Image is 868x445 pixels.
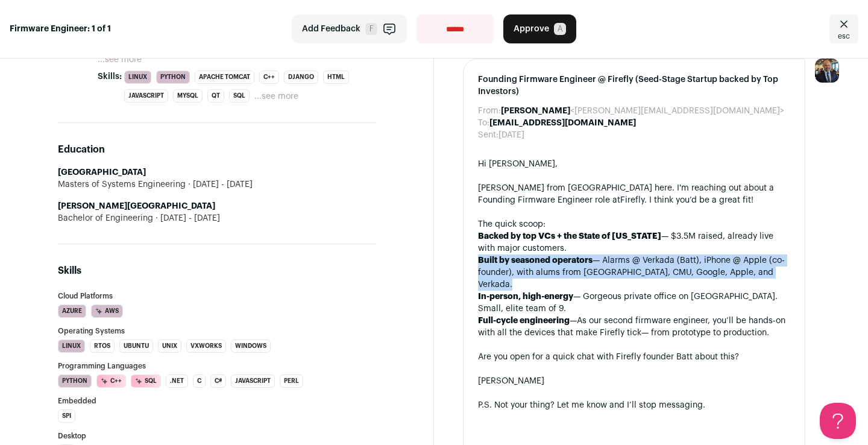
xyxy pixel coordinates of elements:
button: ...see more [98,54,142,66]
div: Hi [PERSON_NAME], [478,158,790,170]
strong: Full-cycle engineering [478,317,570,325]
strong: In-person, high-energy [478,292,573,301]
span: Skills: [98,71,122,83]
strong: [PERSON_NAME][GEOGRAPHIC_DATA] [58,202,215,210]
span: As our second firmware engineer, you’ll be hands-on with all the devices that make Firefly tick— ... [478,317,785,337]
li: Ubuntu [119,339,153,353]
li: MySQL [173,89,203,103]
strong: Backed by top VCs + the State of [US_STATE] [478,232,661,241]
li: C [193,374,206,388]
li: Azure [58,305,86,318]
h3: Programming Languages [58,362,376,370]
li: HTML [323,71,349,84]
span: F [365,23,377,35]
h3: Operating Systems [58,327,376,335]
dd: <[PERSON_NAME][EMAIL_ADDRESS][DOMAIN_NAME]> [501,105,784,117]
img: 18202275-medium_jpg [815,58,839,83]
span: Approve [514,23,549,35]
span: [DATE] - [DATE] [153,212,220,224]
li: Unix [158,339,181,353]
li: VxWorks [186,339,226,353]
li: SQL [229,89,250,103]
span: Founding Firmware Engineer @ Firefly (Seed-Stage Startup backed by Top Investors) [478,74,790,98]
li: Python [156,71,190,84]
div: Are you open for a quick chat with Firefly founder Batt about this? [478,351,790,363]
button: ...see more [254,90,298,103]
span: esc [838,31,850,41]
li: Qt [207,89,224,103]
h3: Cloud Platforms [58,292,376,300]
li: C++ [259,71,279,84]
div: The quick scoop: [478,218,790,230]
strong: Firmware Engineer: 1 of 1 [10,23,111,35]
li: Apache Tomcat [195,71,254,84]
li: Linux [58,339,85,353]
li: Perl [280,374,303,388]
li: Django [284,71,318,84]
button: Add Feedback F [292,14,407,43]
b: [PERSON_NAME] [501,107,570,115]
li: SQL [131,374,161,388]
li: .NET [166,374,188,388]
b: [EMAIL_ADDRESS][DOMAIN_NAME] [489,119,636,127]
h3: Embedded [58,397,376,405]
strong: [GEOGRAPHIC_DATA] [58,168,146,177]
iframe: Help Scout Beacon - Open [820,403,856,439]
li: JavaScript [231,374,275,388]
li: Linux [124,71,151,84]
li: AWS [91,305,123,318]
li: — $3.5M raised, already live with major customers. [478,230,790,254]
li: SPI [58,409,75,423]
dt: To: [478,117,489,129]
div: [PERSON_NAME] from [GEOGRAPHIC_DATA] here. I'm reaching out about a Founding Firmware Engineer ro... [478,182,790,206]
li: Windows [231,339,271,353]
li: — Gorgeous private office on [GEOGRAPHIC_DATA]. Small, elite team of 9. [478,291,790,315]
h3: Desktop [58,432,376,440]
h2: Education [58,142,376,157]
li: JavaScript [124,89,168,103]
li: C++ [96,374,126,388]
a: Close [829,14,858,43]
li: Python [58,374,92,388]
div: Bachelor of Engineering [58,212,376,224]
div: [PERSON_NAME] [478,375,790,387]
strong: Built by seasoned operators [478,256,593,265]
span: Add Feedback [302,23,360,35]
li: — Alarms @ Verkada (Batt), iPhone @ Apple (co-founder), with alums from [GEOGRAPHIC_DATA], CMU, G... [478,254,790,291]
li: — [478,315,790,339]
span: [DATE] - [DATE] [186,178,253,191]
li: RTOS [90,339,115,353]
dt: From: [478,105,501,117]
h2: Skills [58,264,376,278]
div: Masters of Systems Engineering [58,178,376,191]
div: P.S. Not your thing? Let me know and I’ll stop messaging. [478,399,790,411]
a: Firefly [620,196,644,204]
li: C# [210,374,226,388]
span: A [554,23,566,35]
button: Approve A [503,14,576,43]
dt: Sent: [478,129,498,141]
dd: [DATE] [498,129,524,141]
